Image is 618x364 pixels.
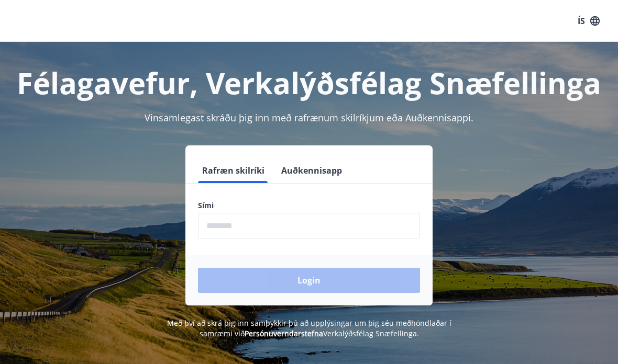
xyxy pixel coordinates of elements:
h1: Félagavefur, Verkalýðsfélag Snæfellinga [13,63,605,103]
a: Persónuverndarstefna [245,328,323,338]
button: ÍS [572,12,605,30]
button: Rafræn skilríki [198,158,269,183]
span: Með því að skrá þig inn samþykkir þú að upplýsingar um þig séu meðhöndlaðar í samræmi við Verkalý... [167,318,451,338]
label: Sími [198,200,420,211]
span: Vinsamlegast skráðu þig inn með rafrænum skilríkjum eða Auðkennisappi. [145,111,473,124]
button: Auðkennisapp [277,158,346,183]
